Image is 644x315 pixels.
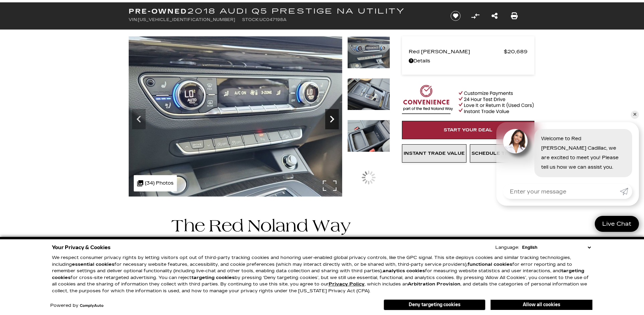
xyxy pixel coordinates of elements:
a: Start Your Deal [402,121,534,139]
a: ComplyAuto [80,304,104,308]
a: Live Chat [595,216,639,232]
span: VIN: [129,17,138,22]
h1: 2018 Audi Q5 Prestige NA Utility [129,7,439,15]
span: Start Your Deal [444,127,493,133]
img: Agent profile photo [503,129,528,153]
strong: functional cookies [467,262,512,267]
strong: Pre-Owned [129,7,187,15]
a: Instant Trade Value [402,144,466,163]
a: Details [409,56,528,66]
div: Welcome to Red [PERSON_NAME] Cadillac, we are excited to meet you! Please tell us how we can assi... [534,129,632,177]
img: Used 2018 Blue Audi Prestige image 18 [347,78,390,110]
span: $20,689 [504,47,528,56]
button: Save vehicle [448,11,463,21]
div: Language: [495,245,519,250]
button: Compare Vehicle [470,11,480,21]
a: Privacy Policy [329,281,365,287]
a: Print this Pre-Owned 2018 Audi Q5 Prestige NA Utility [511,11,518,21]
span: Stock: [242,17,259,22]
span: Live Chat [599,220,635,228]
a: Share this Pre-Owned 2018 Audi Q5 Prestige NA Utility [492,11,498,21]
input: Enter your message [503,184,620,199]
button: Deny targeting cookies [384,299,485,310]
strong: targeting cookies [52,268,584,280]
span: Red [PERSON_NAME] [409,47,504,56]
a: Submit [620,184,632,199]
strong: analytics cookies [383,268,425,274]
span: Schedule Test Drive [472,151,532,156]
div: (34) Photos [134,175,177,191]
a: Red [PERSON_NAME] $20,689 [409,47,528,56]
strong: Arbitration Provision [408,281,460,287]
a: Schedule Test Drive [470,144,534,163]
strong: targeting cookies [191,275,235,280]
img: Used 2018 Blue Audi Prestige image 17 [347,36,390,69]
span: UC047198A [259,17,287,22]
button: Allow all cookies [491,300,592,310]
strong: essential cookies [72,262,114,267]
span: [US_VEHICLE_IDENTIFICATION_NUMBER] [138,17,235,22]
p: We respect consumer privacy rights by letting visitors opt out of third-party tracking cookies an... [52,255,592,294]
img: Used 2018 Blue Audi Prestige image 19 [347,120,390,152]
span: Your Privacy & Cookies [52,243,111,252]
img: Used 2018 Blue Audi Prestige image 17 [129,36,342,197]
div: Powered by [50,303,104,308]
div: Previous [132,109,146,129]
select: Language Select [520,244,592,251]
span: Instant Trade Value [404,151,465,156]
div: Next [325,109,339,129]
